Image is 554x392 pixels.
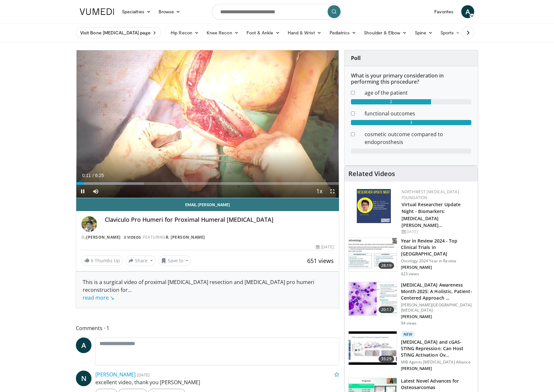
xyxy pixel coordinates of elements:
[360,130,476,146] dd: cosmetic outcome compared to endoprosthesis
[166,234,205,240] a: R. [PERSON_NAME]
[401,314,474,319] p: [PERSON_NAME]
[357,189,391,223] img: a6200dbe-dadf-4c3e-9c06-d4385956049b.png.150x105_q85_autocrop_double_scale_upscale_version-0.2.png
[92,173,94,178] span: /
[126,255,156,266] button: Share
[401,331,415,338] p: New
[411,26,437,39] a: Spine
[401,238,474,257] h3: Year in Review 2024 - Top Clinical Trials in [GEOGRAPHIC_DATA]
[349,331,397,365] img: 914a5603-ae58-47c5-9a8b-d9208c633eda.150x105_q85_crop-smart_upscale.jpg
[401,265,474,270] p: [PERSON_NAME]
[167,26,203,39] a: Hip Recon
[80,8,114,15] img: VuMedi Logo
[83,294,114,301] a: read more ↘
[83,286,132,301] span: ...
[360,89,476,97] dd: age of the patient
[379,262,394,269] span: 28:19
[203,26,243,39] a: Knee Recon
[76,338,91,353] a: A
[401,366,474,371] p: [PERSON_NAME]
[81,255,123,266] a: 6 Thumbs Up
[81,234,334,240] div: By FEATURING
[313,185,326,198] button: Playback Rate
[401,360,474,365] p: MIB Agents [MEDICAL_DATA] Alliance
[326,185,339,198] button: Fullscreen
[401,378,474,391] h3: Latest Novel Advances for Osteosarcomas
[76,198,339,211] a: Email [PERSON_NAME]
[89,185,102,198] button: Mute
[76,185,89,198] button: Pause
[122,234,143,240] a: 3 Videos
[76,50,339,198] video-js: Video Player
[82,173,91,178] span: 0:11
[348,238,474,277] a: 28:19 Year in Review 2024 - Top Clinical Trials in [GEOGRAPHIC_DATA] Oncology 2024 Year in Review...
[91,257,93,264] span: 6
[360,26,411,39] a: Shoulder & Elbow
[212,4,342,19] input: Search topics, interventions
[326,26,360,39] a: Pediatrics
[243,26,284,39] a: Foot & Ankle
[86,234,121,240] a: [PERSON_NAME]
[83,278,332,302] div: This is a surgical video of proximal [MEDICAL_DATA] resection and [MEDICAL_DATA] pro humeri recon...
[401,282,474,301] h3: [MEDICAL_DATA] Awareness Month 2025: A Holistic, Patient-Centered Approach …
[401,321,417,326] p: 94 views
[401,258,474,264] p: Oncology 2024 Year in Review
[158,255,191,266] button: Save to
[76,324,339,332] span: Comments 1
[307,257,334,265] span: 651 views
[316,244,333,250] div: [DATE]
[284,26,326,39] a: Hand & Wrist
[401,339,474,358] h3: [MEDICAL_DATA] and cGAS-STING Repression: Can Host STING Activation Ov…
[402,201,461,228] a: Virtual Researcher Update Night - Biomarkers: [MEDICAL_DATA] [PERSON_NAME]…
[437,26,464,39] a: Sports
[118,5,155,18] a: Specialties
[351,120,471,125] div: 3
[401,303,474,313] p: [PERSON_NAME][GEOGRAPHIC_DATA][MEDICAL_DATA]
[95,378,339,386] p: excellent video, thank you [PERSON_NAME]
[348,282,474,326] a: 20:17 [MEDICAL_DATA] Awareness Month 2025: A Holistic, Patient-Centered Approach … [PERSON_NAME][...
[155,5,185,18] a: Browse
[349,282,397,316] img: 0dbe95ba-f692-465e-8bde-44b1182eed17.150x105_q85_crop-smart_upscale.jpg
[351,54,361,62] strong: Poll
[351,99,431,104] div: 2
[401,271,419,277] p: 423 views
[76,182,339,185] div: Progress Bar
[348,170,395,178] h4: Related Videos
[348,331,474,373] a: 35:29 New [MEDICAL_DATA] and cGAS-STING Repression: Can Host STING Activation Ov… MIB Agents [MED...
[430,5,457,18] a: Favorites
[402,229,473,235] div: [DATE]
[95,371,136,378] a: [PERSON_NAME]
[76,371,91,386] a: N
[95,173,104,178] span: 6:25
[461,5,474,18] a: A
[360,110,476,117] dd: functional outcomes
[137,372,150,378] small: [DATE]
[379,356,394,362] span: 35:29
[379,306,394,313] span: 20:17
[349,238,397,272] img: faabf630-c34d-49bb-a02e-97be6a0a6935.150x105_q85_crop-smart_upscale.jpg
[105,216,334,223] h4: Claviculo Pro Humeri for Proximal Humeral [MEDICAL_DATA]
[81,216,97,232] img: Avatar
[76,27,161,38] a: Visit Bone [MEDICAL_DATA] page
[402,189,459,200] a: Northwest [MEDICAL_DATA] Foundation
[351,73,471,85] h6: What is your primary consideration in performing this procedure?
